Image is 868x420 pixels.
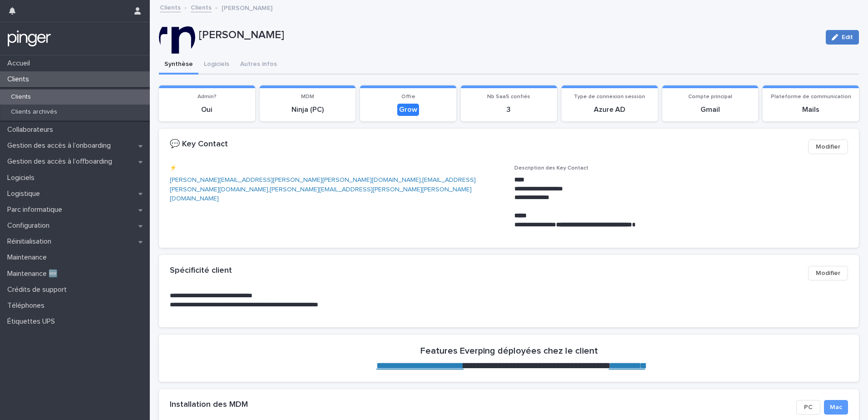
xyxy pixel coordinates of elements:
div: Grow [397,104,419,116]
button: Modifier [808,140,848,154]
a: Clients [191,2,212,12]
a: [EMAIL_ADDRESS][PERSON_NAME][DOMAIN_NAME] [170,177,476,193]
button: Mac [824,400,848,415]
p: Gestion des accès à l’onboarding [4,141,118,150]
p: Accueil [4,59,37,68]
span: Admin? [197,94,217,100]
span: Modifier [816,269,840,278]
p: Gestion des accès à l’offboarding [4,157,119,166]
span: MDM [301,94,314,100]
p: Configuration [4,221,57,230]
p: Téléphones [4,301,52,310]
a: [PERSON_NAME][EMAIL_ADDRESS][PERSON_NAME][PERSON_NAME][DOMAIN_NAME] [170,186,472,202]
span: Mac [830,403,842,412]
p: Maintenance 🆕 [4,270,65,278]
h2: Spécificité client [170,266,232,276]
span: Type de connexion session [574,94,645,100]
span: PC [804,403,813,412]
h2: Installation des MDM [170,400,248,410]
p: Collaborateurs [4,125,60,134]
button: PC [796,400,820,415]
p: Clients archivés [4,108,64,116]
a: Clients [160,2,181,12]
p: , , [170,175,503,204]
span: Edit [842,34,853,40]
p: 3 [466,105,552,114]
p: Gmail [668,105,753,114]
p: Crédits de support [4,285,74,294]
button: Synthèse [159,55,198,75]
span: Description des Key Contact [514,165,588,171]
button: Modifier [808,266,848,280]
p: [PERSON_NAME] [222,2,272,12]
span: Plateforme de communication [771,94,851,100]
p: Ninja (PC) [265,105,350,114]
p: Azure AD [567,105,652,114]
p: [PERSON_NAME] [199,29,819,42]
button: Logiciels [198,55,235,75]
p: Clients [4,75,36,84]
h2: 💬 Key Contact [170,140,228,150]
span: Nb SaaS confiés [487,94,530,100]
p: Logiciels [4,174,42,182]
p: Maintenance [4,253,54,262]
p: Clients [4,93,38,101]
p: Réinitialisation [4,237,59,246]
span: Offre [401,94,415,100]
p: Logistique [4,190,47,198]
p: Étiquettes UPS [4,317,62,326]
a: [PERSON_NAME][EMAIL_ADDRESS][PERSON_NAME][PERSON_NAME][DOMAIN_NAME] [170,177,421,183]
span: Modifier [816,142,840,151]
p: Oui [164,105,250,114]
span: ⚡️ [170,165,177,171]
button: Edit [826,30,859,45]
p: Mails [768,105,853,114]
h2: Features Everping déployées chez le client [420,345,598,356]
p: Parc informatique [4,205,69,214]
span: Compte principal [688,94,732,100]
img: mTgBEunGTSyRkCgitkcU [7,30,51,48]
button: Autres infos [235,55,282,75]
